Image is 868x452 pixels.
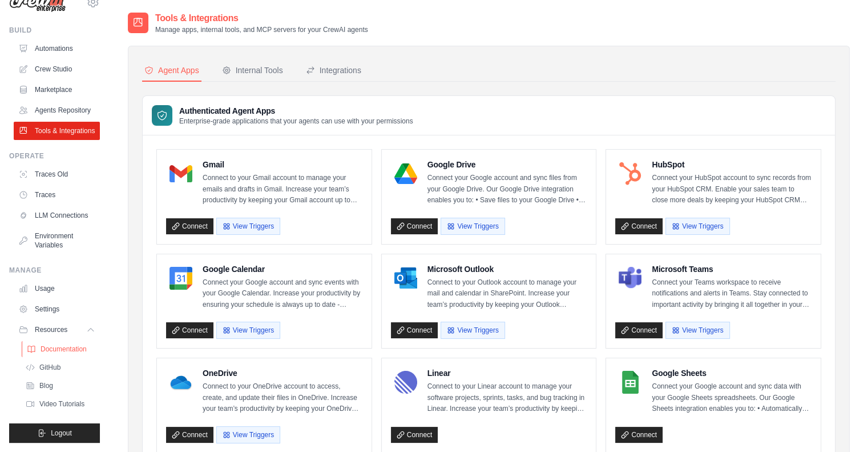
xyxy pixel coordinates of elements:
button: Internal Tools [220,60,285,82]
a: Connect [615,322,663,338]
a: Marketplace [14,81,100,99]
img: Linear Logo [394,371,417,394]
a: Connect [166,322,213,338]
a: Agents Repository [14,101,100,119]
button: View Triggers [441,322,504,339]
h4: Gmail [203,159,362,170]
a: LLM Connections [14,206,100,225]
img: Gmail Logo [169,162,192,185]
button: View Triggers [441,218,504,235]
a: Blog [21,378,100,394]
h4: Linear [427,367,587,379]
a: Crew Studio [14,60,100,78]
p: Manage apps, internal tools, and MCP servers for your CrewAI agents [155,25,368,34]
div: Build [9,26,100,35]
span: GitHub [39,363,60,372]
div: Integrations [306,65,361,76]
button: Logout [9,423,100,443]
a: Documentation [22,341,101,357]
button: Integrations [304,60,364,82]
div: Manage [9,266,100,275]
p: Connect your HubSpot account to sync records from your HubSpot CRM. Enable your sales team to clo... [652,173,812,206]
h2: Tools & Integrations [155,11,368,25]
a: Automations [14,39,100,58]
div: Internal Tools [222,65,283,76]
h4: Google Calendar [203,263,362,275]
h4: Microsoft Teams [652,263,812,275]
a: Connect [391,427,438,443]
h4: Microsoft Outlook [427,263,587,275]
a: Connect [391,218,438,234]
img: Google Drive Logo [394,162,417,185]
img: Microsoft Outlook Logo [394,267,417,290]
button: View Triggers [216,218,280,235]
p: Connect to your Outlook account to manage your mail and calendar in SharePoint. Increase your tea... [427,277,587,311]
h4: HubSpot [652,159,812,170]
span: Resources [35,325,67,334]
img: Google Sheets Logo [619,371,641,394]
a: Environment Variables [14,227,100,254]
h4: Google Drive [427,159,587,170]
img: Google Calendar Logo [169,267,192,290]
span: Video Tutorials [39,399,84,409]
span: Blog [39,381,53,390]
p: Connect your Google account and sync files from your Google Drive. Our Google Drive integration e... [427,173,587,206]
h4: Google Sheets [652,367,812,379]
a: GitHub [21,359,100,375]
a: Connect [615,427,663,443]
h4: OneDrive [203,367,362,379]
p: Connect to your OneDrive account to access, create, and update their files in OneDrive. Increase ... [203,381,362,415]
p: Connect to your Linear account to manage your software projects, sprints, tasks, and bug tracking... [427,381,587,415]
img: HubSpot Logo [619,162,641,185]
button: Resources [14,321,100,339]
a: Traces [14,186,100,204]
div: Agent Apps [144,65,199,76]
img: Microsoft Teams Logo [619,267,641,290]
button: View Triggers [665,322,729,339]
h3: Authenticated Agent Apps [179,105,413,117]
a: Connect [166,427,213,443]
a: Connect [166,218,213,234]
span: Logout [51,429,72,438]
a: Settings [14,300,100,318]
p: Connect to your Gmail account to manage your emails and drafts in Gmail. Increase your team’s pro... [203,173,362,206]
a: Video Tutorials [21,396,100,412]
div: Operate [9,151,100,161]
a: Connect [391,322,438,338]
button: Agent Apps [142,60,201,82]
a: Tools & Integrations [14,122,100,140]
p: Connect your Google account and sync events with your Google Calendar. Increase your productivity... [203,277,362,311]
button: View Triggers [216,426,280,443]
a: Traces Old [14,165,100,183]
p: Enterprise-grade applications that your agents can use with your permissions [179,117,413,126]
a: Connect [615,218,663,234]
a: Usage [14,279,100,298]
p: Connect your Teams workspace to receive notifications and alerts in Teams. Stay connected to impo... [652,277,812,311]
p: Connect your Google account and sync data with your Google Sheets spreadsheets. Our Google Sheets... [652,381,812,415]
span: Documentation [41,345,87,354]
img: OneDrive Logo [169,371,192,394]
button: View Triggers [216,322,280,339]
button: View Triggers [665,218,729,235]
